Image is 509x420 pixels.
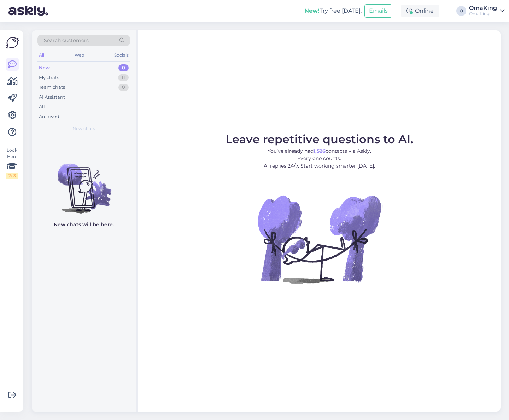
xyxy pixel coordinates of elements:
div: OmaKing [469,5,497,11]
div: 0 [118,64,129,71]
div: O [456,6,466,16]
div: Team chats [39,84,65,91]
div: 11 [118,74,129,81]
div: OmaKing [469,11,497,17]
div: AI Assistant [39,94,65,101]
img: No chats [32,151,136,215]
img: Askly Logo [6,36,19,49]
div: 2 / 3 [6,173,18,179]
div: Online [401,5,439,17]
div: Socials [113,51,130,60]
span: New chats [72,126,95,132]
span: Leave repetitive questions to AI. [226,132,413,146]
p: You’ve already had contacts via Askly. Every one counts. AI replies 24/7. Start working smarter [... [226,147,413,170]
span: Search customers [44,37,89,44]
div: All [39,103,45,110]
b: New! [304,7,320,14]
img: No Chat active [256,175,383,303]
div: Web [73,51,86,60]
div: 0 [118,84,129,91]
p: New chats will be here. [54,221,114,228]
b: 1,526 [314,148,326,154]
div: All [37,51,46,60]
div: Archived [39,113,59,120]
a: OmaKingOmaKing [469,5,505,17]
div: My chats [39,74,59,81]
div: New [39,64,50,71]
button: Emails [364,4,392,18]
div: Look Here [6,147,18,179]
div: Try free [DATE]: [304,7,362,15]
